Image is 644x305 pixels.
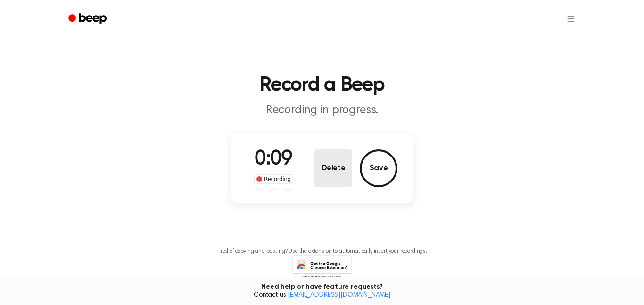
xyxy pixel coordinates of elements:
[254,174,293,184] div: Recording
[560,8,582,30] button: Open menu
[62,10,115,28] a: Beep
[141,103,503,118] p: Recording in progress.
[255,149,292,169] span: 0:09
[360,149,397,187] button: Save Audio Record
[217,248,427,255] p: Tired of copying and pasting? Use the extension to automatically insert your recordings.
[81,75,563,95] h1: Record a Beep
[6,291,638,300] span: Contact us
[314,149,352,187] button: Delete Audio Record
[288,292,390,298] a: [EMAIL_ADDRESS][DOMAIN_NAME]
